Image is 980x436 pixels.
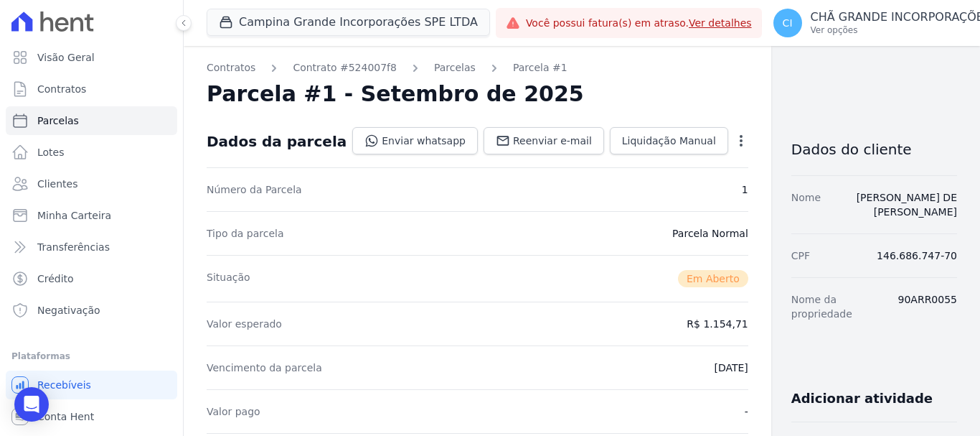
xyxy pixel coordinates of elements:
span: CI [783,18,793,28]
span: Reenviar e-mail [513,134,592,148]
a: Minha Carteira [6,201,177,230]
a: Conta Hent [6,402,177,431]
dt: Situação [207,270,250,287]
span: Você possui fatura(s) em atraso. [526,16,752,31]
dd: R$ 1.154,71 [687,317,748,331]
span: Contratos [37,82,86,96]
a: Visão Geral [6,43,177,72]
dd: 1 [742,182,748,197]
a: Parcela #1 [513,60,567,75]
dt: Tipo da parcela [207,226,284,241]
a: Negativação [6,296,177,325]
a: Ver detalhes [689,17,752,29]
span: Parcelas [37,113,79,128]
button: Campina Grande Incorporações SPE LTDA [207,9,490,36]
dt: Valor pago [207,404,260,419]
a: Clientes [6,170,177,198]
h2: Parcela #1 - Setembro de 2025 [207,81,584,107]
a: Liquidação Manual [610,127,728,154]
span: Clientes [37,177,77,191]
a: Recebíveis [6,371,177,399]
span: Minha Carteira [37,208,111,223]
a: Contratos [6,75,177,103]
a: Crédito [6,264,177,293]
a: Enviar whatsapp [352,127,478,154]
a: Contratos [207,60,255,75]
span: Crédito [37,272,74,286]
dt: Nome da propriedade [791,292,887,321]
dt: CPF [791,249,810,263]
nav: Breadcrumb [207,60,748,75]
a: Contrato #524007f8 [293,60,397,75]
dd: 146.686.747-70 [877,249,957,263]
span: Conta Hent [37,409,94,424]
div: Plataformas [11,348,171,365]
dt: Número da Parcela [207,182,302,197]
dd: 90ARR0055 [898,292,957,321]
div: Open Intercom Messenger [14,387,49,422]
dd: Parcela Normal [672,226,748,241]
span: Lotes [37,145,65,159]
dd: [DATE] [714,361,748,375]
a: Lotes [6,138,177,167]
dd: - [745,404,748,419]
span: Liquidação Manual [622,134,716,148]
span: Em Aberto [678,270,748,287]
a: Transferências [6,233,177,261]
a: Parcelas [6,106,177,135]
dt: Nome [791,190,821,219]
h3: Dados do cliente [791,141,957,158]
h3: Adicionar atividade [791,390,933,407]
dt: Vencimento da parcela [207,361,322,375]
a: Parcelas [434,60,476,75]
a: [PERSON_NAME] DE [PERSON_NAME] [857,192,957,218]
span: Visão Geral [37,50,95,65]
span: Transferências [37,240,110,254]
span: Negativação [37,303,100,317]
a: Reenviar e-mail [484,127,604,154]
dt: Valor esperado [207,317,282,331]
span: Recebíveis [37,378,91,392]
div: Dados da parcela [207,133,347,150]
